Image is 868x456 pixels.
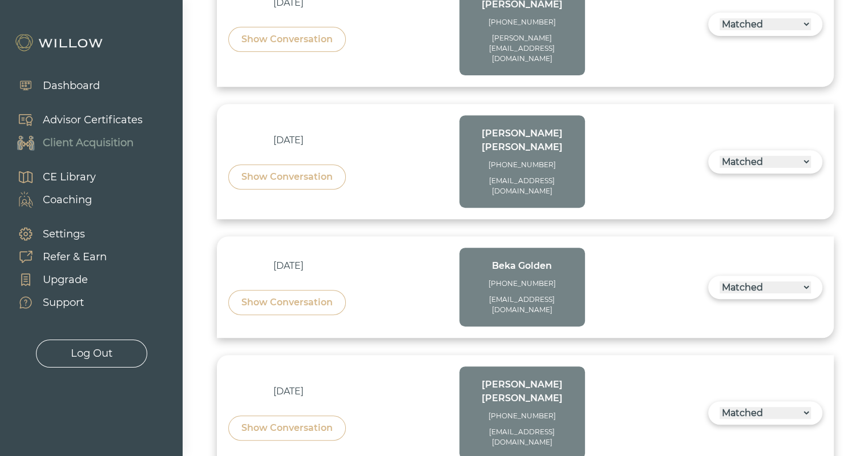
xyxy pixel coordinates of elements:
[228,259,349,273] div: [DATE]
[6,74,100,97] a: Dashboard
[471,427,574,447] div: [EMAIL_ADDRESS][DOMAIN_NAME]
[228,385,349,398] div: [DATE]
[471,127,574,154] div: [PERSON_NAME] [PERSON_NAME]
[71,346,112,361] div: Log Out
[43,295,84,310] div: Support
[43,272,88,288] div: Upgrade
[228,134,349,147] div: [DATE]
[471,176,574,196] div: [EMAIL_ADDRESS][DOMAIN_NAME]
[14,34,106,52] img: Willow
[43,112,143,128] div: Advisor Certificates
[241,421,333,435] div: Show Conversation
[471,411,574,421] div: [PHONE_NUMBER]
[6,166,96,188] a: CE Library
[43,78,100,94] div: Dashboard
[471,160,574,170] div: [PHONE_NUMBER]
[241,170,333,184] div: Show Conversation
[241,296,333,309] div: Show Conversation
[43,249,107,265] div: Refer & Earn
[6,268,107,291] a: Upgrade
[43,227,85,242] div: Settings
[6,223,107,245] a: Settings
[471,17,574,27] div: [PHONE_NUMBER]
[6,188,96,211] a: Coaching
[241,33,333,46] div: Show Conversation
[6,131,143,154] a: Client Acquisition
[471,33,574,64] div: [PERSON_NAME][EMAIL_ADDRESS][DOMAIN_NAME]
[6,245,107,268] a: Refer & Earn
[43,135,134,151] div: Client Acquisition
[43,170,96,185] div: CE Library
[471,259,574,273] div: Beka Golden
[6,108,143,131] a: Advisor Certificates
[471,294,574,315] div: [EMAIL_ADDRESS][DOMAIN_NAME]
[471,279,574,289] div: [PHONE_NUMBER]
[43,192,92,208] div: Coaching
[471,378,574,405] div: [PERSON_NAME] [PERSON_NAME]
